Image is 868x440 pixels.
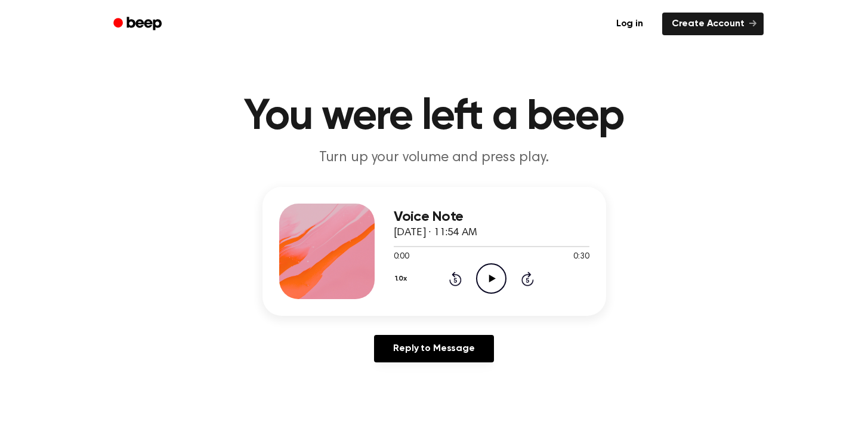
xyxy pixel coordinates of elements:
[374,335,493,362] a: Reply to Message
[394,209,589,225] h3: Voice Note
[394,251,409,263] span: 0:00
[129,96,740,139] h1: You were left a beep
[205,148,663,168] p: Turn up your volume and press play.
[662,13,764,35] a: Create Account
[105,13,172,36] a: Beep
[394,269,412,289] button: 1.0x
[394,227,477,238] span: [DATE] · 11:54 AM
[604,10,655,38] a: Log in
[573,251,589,263] span: 0:30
